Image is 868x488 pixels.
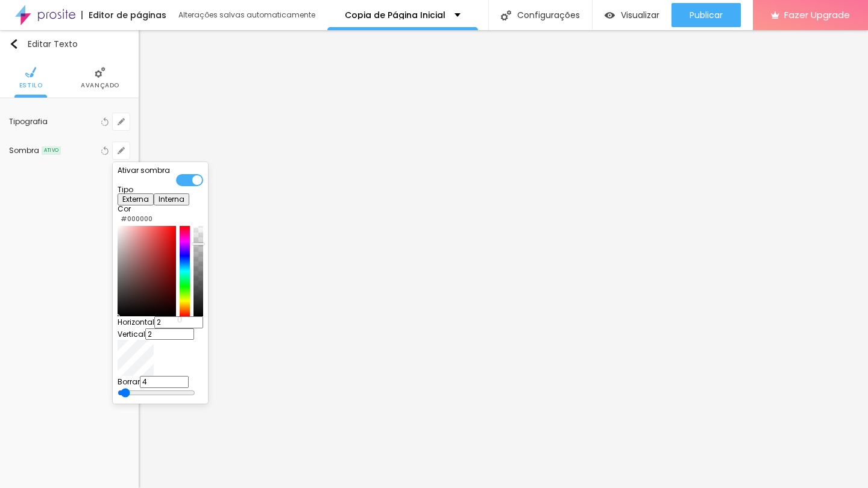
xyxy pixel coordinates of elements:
[118,376,203,388] div: Borrar
[118,165,170,175] span: Ativar sombra
[118,184,133,195] span: Tipo
[118,205,203,213] div: Cor
[118,328,203,340] div: Vertical
[118,193,154,205] button: Externa
[118,316,203,328] div: Horizontal
[154,193,189,205] button: Interna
